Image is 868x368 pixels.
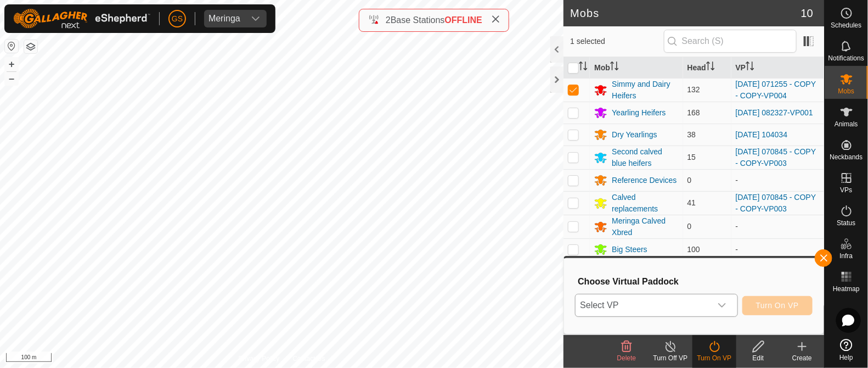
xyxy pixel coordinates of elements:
th: Head [683,57,731,79]
span: GS [172,13,183,25]
span: Help [839,354,853,361]
span: Turn On VP [756,301,799,310]
a: [DATE] 071255 - COPY - COPY-VP004 [736,80,816,100]
span: Schedules [831,22,861,29]
a: [DATE] 070845 - COPY - COPY-VP003 [736,193,816,213]
h3: Choose Virtual Paddock [578,276,813,287]
div: Edit [736,353,780,363]
td: - [731,215,824,238]
span: Neckbands [830,154,863,160]
div: Reference Devices [612,175,677,186]
button: Map Layers [24,40,37,53]
th: Mob [590,57,683,79]
span: Delete [617,354,636,362]
input: Search (S) [664,30,797,53]
span: Notifications [828,55,864,62]
a: [DATE] 082327-VP001 [736,108,813,117]
span: 15 [687,153,696,161]
span: Meringa [204,10,245,27]
div: Meringa Calved Xbred [612,215,678,238]
span: VPs [840,187,852,193]
span: 100 [687,245,700,254]
a: [DATE] 104034 [736,130,788,139]
span: 0 [687,222,692,231]
span: 41 [687,198,696,207]
div: Turn Off VP [649,353,692,363]
img: Gallagher Logo [13,9,150,29]
div: Create [780,353,824,363]
span: 0 [687,176,692,185]
span: 168 [687,108,700,117]
td: - [731,238,824,260]
button: + [5,58,18,71]
button: Turn On VP [742,296,813,315]
div: Simmy and Dairy Heifers [612,79,678,102]
span: 10 [801,5,813,21]
span: 1 selected [570,36,663,47]
a: Help [825,334,868,365]
a: [DATE] 070845 - COPY - COPY-VP003 [736,147,816,168]
h2: Mobs [570,7,801,20]
div: Second calved blue heifers [612,146,678,169]
span: Select VP [576,294,711,316]
th: VP [731,57,824,79]
a: Contact Us [292,354,325,364]
button: Reset Map [5,40,18,53]
p-sorticon: Activate to sort [610,63,619,72]
p-sorticon: Activate to sort [579,63,588,72]
div: Big Steers [612,244,647,255]
td: - [731,169,824,191]
div: dropdown trigger [711,294,733,316]
span: Base Stations [391,15,445,25]
span: Heatmap [833,286,860,292]
span: Status [837,220,855,226]
div: Turn On VP [692,353,736,363]
a: Privacy Policy [239,354,280,364]
span: 2 [386,15,391,25]
span: Mobs [838,88,854,94]
p-sorticon: Activate to sort [746,63,754,72]
span: OFFLINE [445,15,482,25]
p-sorticon: Activate to sort [706,63,715,72]
span: 38 [687,130,696,139]
div: Meringa [208,14,240,23]
div: Calved replacements [612,192,678,215]
div: Yearling Heifers [612,107,666,119]
span: Animals [835,121,858,127]
div: dropdown trigger [245,10,267,27]
span: Infra [839,253,853,259]
button: – [5,72,18,85]
div: Dry Yearlings [612,129,657,141]
span: 132 [687,85,700,94]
